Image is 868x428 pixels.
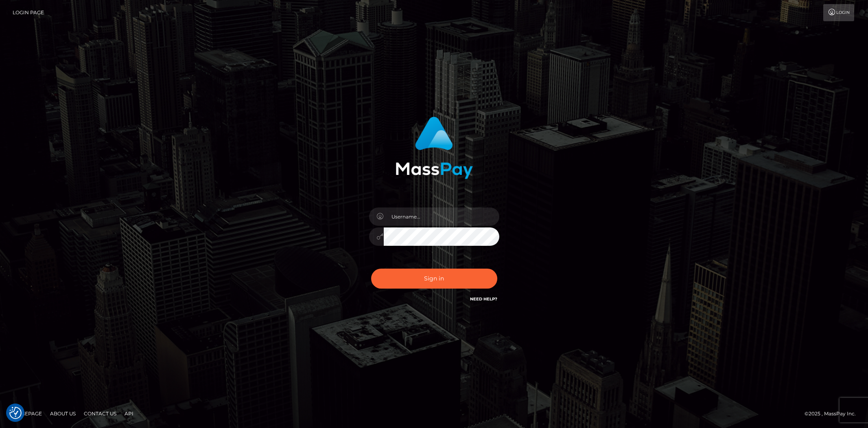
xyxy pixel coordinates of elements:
[470,296,497,302] a: Need Help?
[823,4,854,21] a: Login
[121,407,137,420] a: API
[371,269,497,289] button: Sign in
[9,407,45,420] a: Homepage
[9,407,22,419] button: Consent Preferences
[805,409,862,418] div: © 2025 , MassPay Inc.
[384,207,499,226] input: Username...
[9,407,22,419] img: Revisit consent button
[13,4,44,21] a: Login Page
[81,407,120,420] a: Contact Us
[396,117,473,179] img: MassPay Login
[47,407,79,420] a: About Us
